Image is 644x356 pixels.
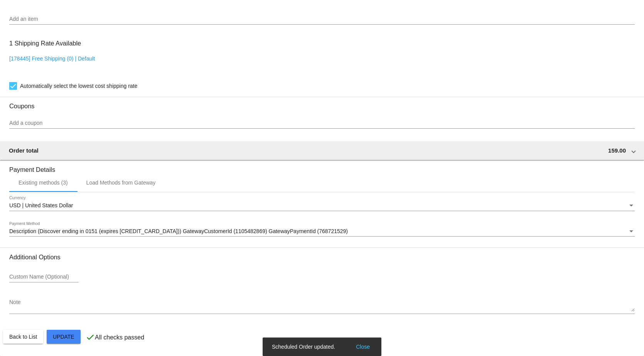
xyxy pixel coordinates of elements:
button: Back to List [3,330,43,344]
p: All checks passed [95,334,144,341]
button: Update [47,330,81,344]
mat-select: Payment Method [9,228,635,235]
span: 159.00 [608,147,626,154]
button: Close [354,343,372,351]
span: Automatically select the lowest cost shipping rate [20,81,137,91]
div: Existing methods (3) [19,180,68,186]
span: USD | United States Dollar [9,202,73,208]
a: [178445] Free Shipping (0) | Default [9,55,95,62]
span: Back to List [9,334,37,340]
span: Description (Discover ending in 0151 (expires [CREDIT_CARD_DATA])) GatewayCustomerId (1105482869)... [9,228,348,234]
simple-snack-bar: Scheduled Order updated. [272,343,372,351]
mat-icon: check [86,332,95,342]
input: Add a coupon [9,120,635,126]
h3: Additional Options [9,254,635,261]
h3: 1 Shipping Rate Available [9,35,81,52]
div: Load Methods from Gateway [86,180,156,186]
span: Update [53,334,74,340]
h3: Payment Details [9,160,635,173]
input: Custom Name (Optional) [9,274,79,280]
span: Order total [9,147,39,154]
input: Add an item [9,16,635,22]
h3: Coupons [9,97,635,110]
mat-select: Currency [9,203,635,209]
